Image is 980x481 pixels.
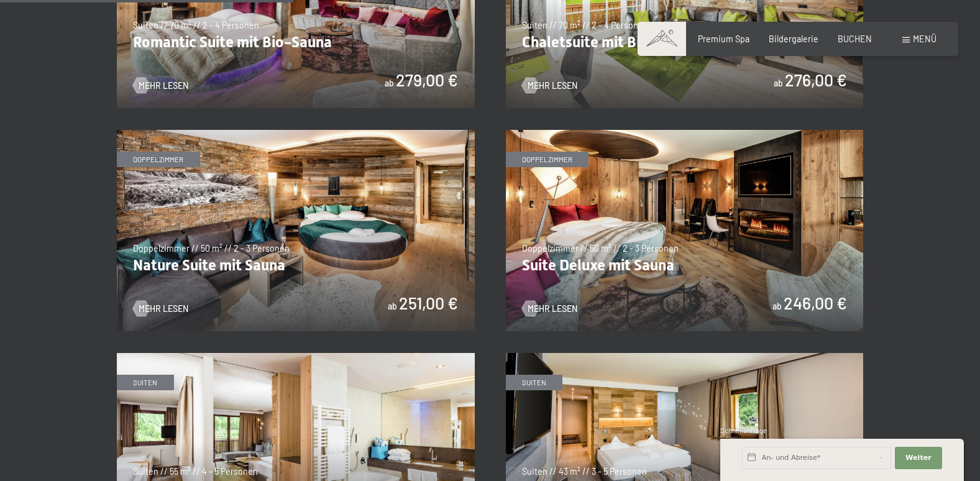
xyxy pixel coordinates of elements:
span: Mehr Lesen [528,80,577,92]
a: Nature Suite mit Sauna [117,130,475,137]
a: Mehr Lesen [133,303,188,315]
span: Mehr Lesen [139,303,188,315]
a: Family Suite [117,353,475,360]
span: Mehr Lesen [528,303,577,315]
img: Nature Suite mit Sauna [117,130,475,331]
a: Alpin Studio [506,353,864,360]
span: Schnellanfrage [720,426,767,434]
a: Mehr Lesen [133,80,188,92]
a: Suite Deluxe mit Sauna [506,130,864,137]
a: Premium Spa [698,34,749,44]
span: Weiter [905,453,932,463]
span: Menü [913,34,936,44]
span: Mehr Lesen [139,80,188,92]
a: Mehr Lesen [522,80,577,92]
a: Bildergalerie [769,34,818,44]
a: Mehr Lesen [522,303,577,315]
a: BUCHEN [838,34,872,44]
img: Suite Deluxe mit Sauna [506,130,864,331]
button: Weiter [895,447,942,469]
